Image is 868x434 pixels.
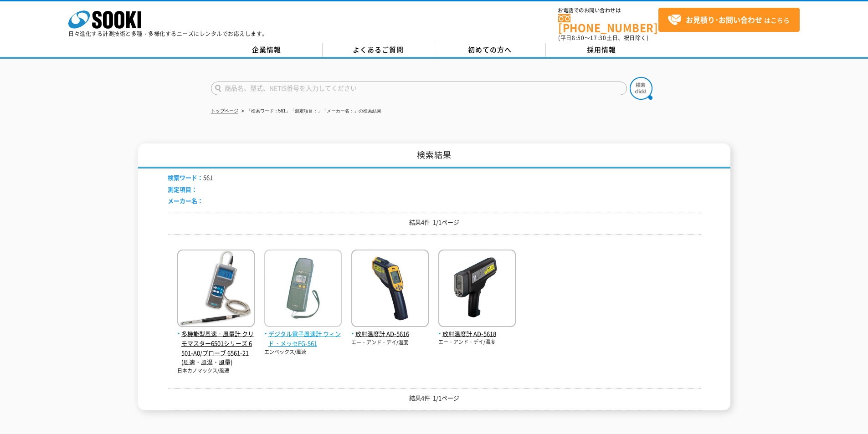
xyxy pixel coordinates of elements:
[264,348,342,356] p: エンペックス/風速
[351,320,429,339] a: 放射温度計 AD-5616
[68,31,268,36] p: 日々進化する計測技術と多種・多様化するニーズにレンタルでお応えします。
[351,339,429,347] p: エー・アンド・デイ/温度
[177,320,255,367] a: 多機能型風速・風量計 クリモマスター6501シリーズ 6501-A0/プローブ 6561-21(風速・風温・風量)
[168,196,203,205] span: メーカー名：
[323,43,434,57] a: よくあるご質問
[558,8,658,13] span: お電話でのお問い合わせは
[558,14,658,33] a: [PHONE_NUMBER]
[211,108,238,113] a: トップページ
[630,77,652,100] img: btn_search.png
[434,43,546,57] a: 初めての方へ
[572,34,585,42] span: 8:50
[438,338,516,346] p: エー・アンド・デイ/温度
[590,34,606,42] span: 17:30
[264,250,342,329] img: ウィンド・メッセFG-561
[211,43,323,57] a: 企業情報
[264,329,342,348] span: デジタル電子風速計 ウィンド・メッセFG-561
[211,82,627,95] input: 商品名、型式、NETIS番号を入力してください
[438,320,516,339] a: 放射温度計 AD-5618
[546,43,657,57] a: 採用情報
[658,8,800,32] a: お見積り･お問い合わせはこちら
[558,34,648,42] span: (平日 ～ 土日、祝日除く)
[438,329,516,339] span: 放射温度計 AD-5618
[351,250,429,329] img: AD-5616
[168,173,203,182] span: 検索ワード：
[168,173,213,183] li: 561
[686,14,762,25] strong: お見積り･お問い合わせ
[168,185,197,194] span: 測定項目：
[240,107,382,116] li: 「検索ワード：561」「測定項目：」「メーカー名：」の検索結果
[168,218,701,227] p: 結果4件 1/1ページ
[177,250,255,329] img: 6501-A0/プローブ 6561-21(風速・風温・風量)
[264,320,342,348] a: デジタル電子風速計 ウィンド・メッセFG-561
[351,329,429,339] span: 放射温度計 AD-5616
[438,250,516,329] img: AD-5618
[668,13,790,27] span: はこちら
[138,143,730,168] h1: 検索結果
[468,45,512,55] span: 初めての方へ
[177,367,255,375] p: 日本カノマックス/風速
[168,393,701,403] p: 結果4件 1/1ページ
[177,329,255,367] span: 多機能型風速・風量計 クリモマスター6501シリーズ 6501-A0/プローブ 6561-21(風速・風温・風量)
